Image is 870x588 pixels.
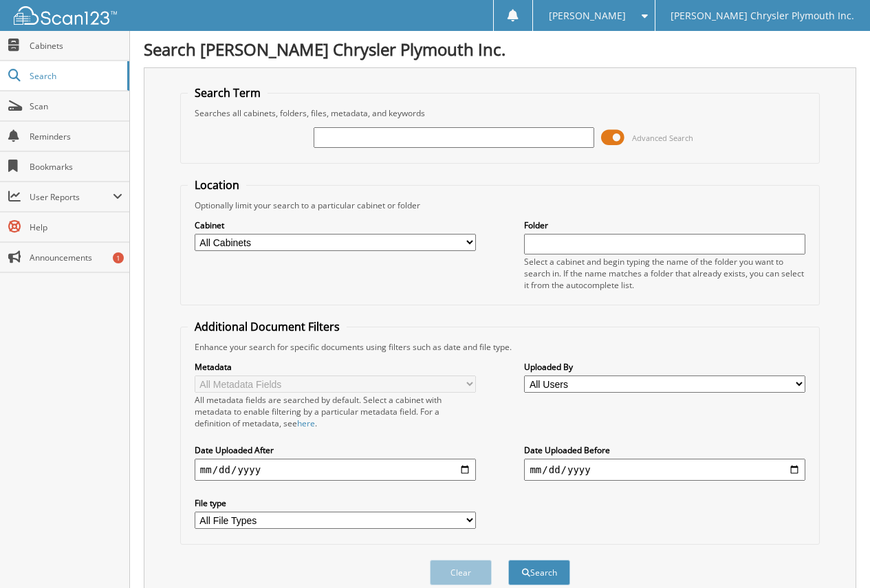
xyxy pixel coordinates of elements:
[30,191,113,203] span: User Reports
[30,131,122,142] span: Reminders
[297,417,315,429] a: here
[30,40,122,52] span: Cabinets
[195,219,476,231] label: Cabinet
[195,497,476,509] label: File type
[30,252,122,263] span: Announcements
[14,6,117,25] img: scan123-logo-white.svg
[30,161,122,173] span: Bookmarks
[188,85,268,100] legend: Search Term
[188,341,812,353] div: Enhance your search for specific documents using filters such as date and file type.
[524,256,805,291] div: Select a cabinet and begin typing the name of the folder you want to search in. If the name match...
[195,361,476,373] label: Metadata
[508,560,570,585] button: Search
[144,38,856,61] h1: Search [PERSON_NAME] Chrysler Plymouth Inc.
[195,444,476,456] label: Date Uploaded After
[195,459,476,481] input: start
[524,361,805,373] label: Uploaded By
[195,394,476,429] div: All metadata fields are searched by default. Select a cabinet with metadata to enable filtering b...
[549,12,626,20] span: [PERSON_NAME]
[524,459,805,481] input: end
[632,133,693,143] span: Advanced Search
[524,219,805,231] label: Folder
[188,107,812,119] div: Searches all cabinets, folders, files, metadata, and keywords
[671,12,854,20] span: [PERSON_NAME] Chrysler Plymouth Inc.
[30,100,122,112] span: Scan
[30,70,120,82] span: Search
[524,444,805,456] label: Date Uploaded Before
[188,177,246,193] legend: Location
[188,199,812,211] div: Optionally limit your search to a particular cabinet or folder
[188,319,347,334] legend: Additional Document Filters
[430,560,492,585] button: Clear
[113,252,124,263] div: 1
[30,221,122,233] span: Help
